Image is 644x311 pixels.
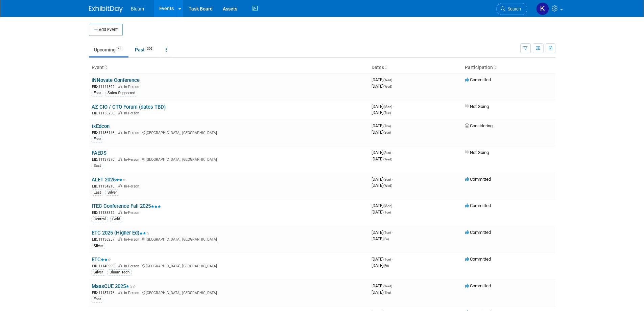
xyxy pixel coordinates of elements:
[92,257,111,263] a: ETC
[92,130,366,135] div: [GEOGRAPHIC_DATA], [GEOGRAPHIC_DATA]
[92,291,117,295] span: EID: 11137476
[89,24,123,36] button: Add Event
[383,204,392,208] span: (Mon)
[89,43,128,56] a: Upcoming44
[392,230,393,235] span: -
[393,77,394,82] span: -
[130,43,159,56] a: Past306
[105,90,137,96] div: Sales Supported
[145,46,154,51] span: 306
[124,85,141,89] span: In-Person
[369,62,462,73] th: Dates
[383,291,391,294] span: (Thu)
[92,77,140,83] a: iNNovate Conference
[92,296,103,302] div: East
[92,156,366,162] div: [GEOGRAPHIC_DATA], [GEOGRAPHIC_DATA]
[92,104,166,110] a: AZ CIO / CTO Forum (dates TBD)
[110,216,122,222] div: Gold
[92,158,117,161] span: EID: 11137370
[124,237,141,242] span: In-Person
[92,203,161,209] a: ITEC Conference Fall 2025
[118,157,122,161] img: In-Person Event
[118,184,122,187] img: In-Person Event
[372,290,391,295] span: [DATE]
[383,284,392,288] span: (Wed)
[496,3,527,15] a: Search
[383,105,392,109] span: (Mon)
[393,104,394,109] span: -
[92,264,117,268] span: EID: 11140999
[465,77,491,82] span: Committed
[383,151,391,155] span: (Sun)
[465,123,493,128] span: Considering
[372,156,392,161] span: [DATE]
[505,6,521,12] span: Search
[493,65,496,70] a: Sort by Participation Type
[372,77,394,82] span: [DATE]
[118,291,122,294] img: In-Person Event
[383,124,391,128] span: (Thu)
[124,184,141,188] span: In-Person
[118,237,122,241] img: In-Person Event
[383,237,389,241] span: (Fri)
[92,216,108,222] div: Central
[105,190,119,196] div: Silver
[92,290,366,295] div: [GEOGRAPHIC_DATA], [GEOGRAPHIC_DATA]
[465,257,491,262] span: Committed
[383,258,391,261] span: (Tue)
[392,177,393,182] span: -
[372,130,391,135] span: [DATE]
[465,230,491,235] span: Committed
[383,231,391,235] span: (Tue)
[92,236,366,242] div: [GEOGRAPHIC_DATA], [GEOGRAPHIC_DATA]
[92,177,126,183] a: ALET 2025
[92,131,117,135] span: EID: 11136146
[372,110,391,115] span: [DATE]
[92,211,117,215] span: EID: 11138312
[92,263,366,269] div: [GEOGRAPHIC_DATA], [GEOGRAPHIC_DATA]
[92,136,103,142] div: East
[124,111,141,115] span: In-Person
[118,111,122,114] img: In-Person Event
[392,123,393,128] span: -
[124,131,141,135] span: In-Person
[92,283,136,289] a: MassCUE 2025
[92,85,117,89] span: EID: 11141592
[372,257,393,262] span: [DATE]
[124,264,141,268] span: In-Person
[118,131,122,134] img: In-Person Event
[92,90,103,96] div: East
[118,264,122,267] img: In-Person Event
[372,104,394,109] span: [DATE]
[92,150,106,156] a: FAEDS
[131,6,144,12] span: Bluum
[92,111,117,115] span: EID: 11136250
[372,236,389,241] span: [DATE]
[89,6,123,13] img: ExhibitDay
[383,178,391,181] span: (Sun)
[92,190,103,196] div: East
[372,84,392,89] span: [DATE]
[118,210,122,214] img: In-Person Event
[536,2,549,15] img: Kellie Noller
[383,85,392,88] span: (Wed)
[383,157,392,161] span: (Wed)
[383,131,391,134] span: (Sun)
[372,183,392,188] span: [DATE]
[92,184,117,188] span: EID: 11134210
[392,150,393,155] span: -
[383,184,392,187] span: (Wed)
[92,163,103,169] div: East
[92,238,117,241] span: EID: 11136257
[372,209,391,215] span: [DATE]
[372,150,393,155] span: [DATE]
[372,177,393,182] span: [DATE]
[393,283,394,288] span: -
[104,65,107,70] a: Sort by Event Name
[465,104,489,109] span: Not Going
[92,230,149,236] a: ETC 2025 (Higher Ed)
[465,150,489,155] span: Not Going
[372,123,393,128] span: [DATE]
[462,62,555,73] th: Participation
[383,111,391,115] span: (Tue)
